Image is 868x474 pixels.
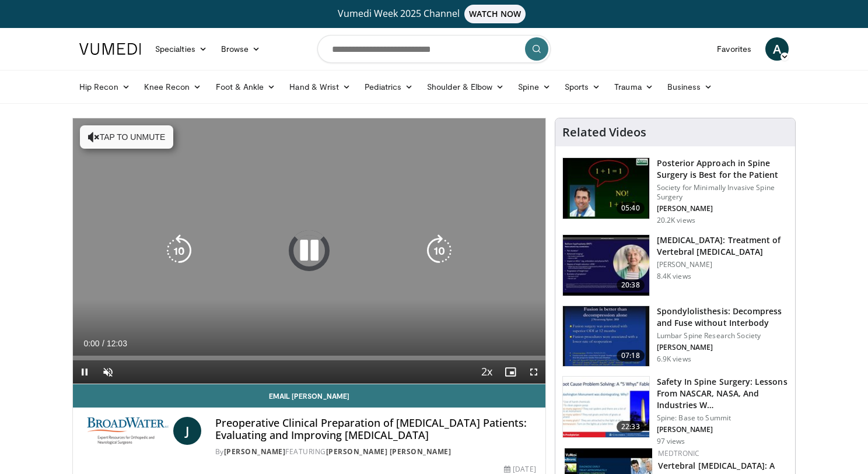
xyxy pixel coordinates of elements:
a: [PERSON_NAME] [224,447,286,457]
a: Foot & Ankle [209,75,283,99]
img: VuMedi Logo [79,43,141,55]
a: Knee Recon [137,75,209,99]
p: Lumbar Spine Research Society [657,331,788,340]
a: Pediatrics [358,75,420,99]
a: 20:38 [MEDICAL_DATA]: Treatment of Vertebral [MEDICAL_DATA] [PERSON_NAME] 8.4K views [562,234,788,296]
img: 97801bed-5de1-4037-bed6-2d7170b090cf.150x105_q85_crop-smart_upscale.jpg [563,306,649,367]
a: Hip Recon [72,75,137,99]
span: WATCH NOW [464,5,526,23]
h3: Posterior Approach in Spine Surgery is Best for the Patient [657,157,788,181]
a: J [173,417,201,445]
input: Search topics, interventions [317,35,551,63]
p: 97 views [657,437,685,446]
p: 8.4K views [657,272,691,281]
h4: Preoperative Clinical Preparation of [MEDICAL_DATA] Patients: Evaluating and Improving [MEDICAL_D... [215,417,536,442]
a: Medtronic [658,448,700,458]
img: 05c2a676-a450-41f3-b358-da3da3bc670f.150x105_q85_crop-smart_upscale.jpg [563,377,649,437]
a: A [765,37,789,61]
p: [PERSON_NAME] [657,343,788,352]
img: 0cae8376-61df-4d0e-94d1-d9dddb55642e.150x105_q85_crop-smart_upscale.jpg [563,235,649,296]
p: Spine: Base to Summit [657,413,788,423]
span: / [102,339,104,348]
p: [PERSON_NAME] [657,204,788,213]
a: Favorites [710,37,758,61]
a: Shoulder & Elbow [420,75,511,99]
button: Pause [73,360,96,384]
p: Society for Minimally Invasive Spine Surgery [657,183,788,202]
video-js: Video Player [73,118,545,384]
a: Browse [214,37,268,61]
img: 3b6f0384-b2b2-4baa-b997-2e524ebddc4b.150x105_q85_crop-smart_upscale.jpg [563,158,649,219]
p: 20.2K views [657,216,695,225]
a: Spine [511,75,557,99]
a: 05:40 Posterior Approach in Spine Surgery is Best for the Patient Society for Minimally Invasive ... [562,157,788,225]
a: Hand & Wrist [282,75,358,99]
button: Tap to unmute [80,125,173,149]
button: Enable picture-in-picture mode [499,360,522,384]
a: 22:33 Safety In Spine Surgery: Lessons From NASCAR, NASA, And Industries W… Spine: Base to Summit... [562,376,788,446]
div: Progress Bar [73,356,545,360]
img: BroadWater [82,417,169,445]
a: Trauma [607,75,660,99]
span: 20:38 [617,279,645,291]
button: Fullscreen [522,360,545,384]
span: 22:33 [617,421,645,433]
button: Playback Rate [475,360,499,384]
a: Sports [558,75,608,99]
h4: Related Videos [562,125,646,139]
a: Email [PERSON_NAME] [73,384,545,408]
a: [PERSON_NAME] [PERSON_NAME] [326,447,452,457]
div: By FEATURING [215,447,536,457]
p: 6.9K views [657,354,691,364]
a: 07:18 Spondylolisthesis: Decompress and Fuse without Interbody Lumbar Spine Research Society [PER... [562,306,788,367]
h3: [MEDICAL_DATA]: Treatment of Vertebral [MEDICAL_DATA] [657,234,788,258]
p: [PERSON_NAME] [657,425,788,434]
a: Vumedi Week 2025 ChannelWATCH NOW [81,5,787,23]
span: 12:03 [107,339,127,348]
h3: Safety In Spine Surgery: Lessons From NASCAR, NASA, And Industries W… [657,376,788,411]
h3: Spondylolisthesis: Decompress and Fuse without Interbody [657,306,788,329]
a: Business [660,75,720,99]
span: 05:40 [617,202,645,214]
p: [PERSON_NAME] [657,260,788,269]
span: 0:00 [83,339,99,348]
a: Specialties [148,37,214,61]
span: 07:18 [617,350,645,361]
button: Unmute [96,360,120,384]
